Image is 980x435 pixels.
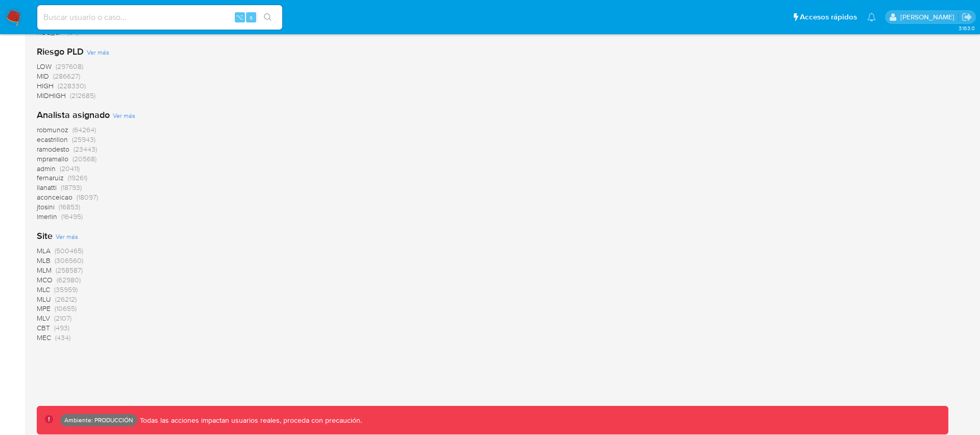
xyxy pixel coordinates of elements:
[257,10,278,25] button: search-icon
[962,12,972,22] a: Salir
[37,11,282,24] input: Buscar usuario o caso...
[959,24,975,32] span: 3.163.0
[800,12,857,22] span: Accesos rápidos
[867,13,876,21] a: Notificaciones
[64,418,133,422] p: Ambiente: PRODUCCIÓN
[900,12,958,22] p: nicolas.tolosa@mercadolibre.com
[250,12,253,22] span: s
[236,12,243,22] span: ⌥
[137,416,362,425] p: Todas las acciones impactan usuarios reales, proceda con precaución.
